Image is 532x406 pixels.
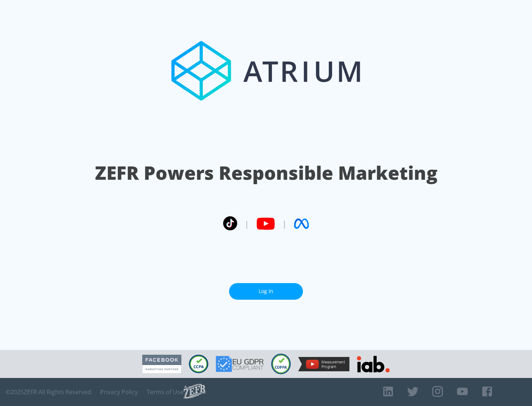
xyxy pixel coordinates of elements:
img: Facebook Marketing Partner [142,355,181,374]
img: GDPR Compliant [216,356,264,372]
h1: ZEFR Powers Responsible Marketing [95,160,437,186]
a: Log In [229,283,303,300]
img: YouTube Measurement Program [298,357,349,371]
a: Privacy Policy [100,388,138,396]
img: COPPA Compliant [271,354,291,374]
img: IAB [357,356,390,372]
span: | [282,218,287,229]
a: Terms of Use [147,388,184,396]
img: CCPA Compliant [189,355,208,373]
span: | [245,218,249,229]
span: © 2025 ZEFR All Rights Reserved [6,388,91,396]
